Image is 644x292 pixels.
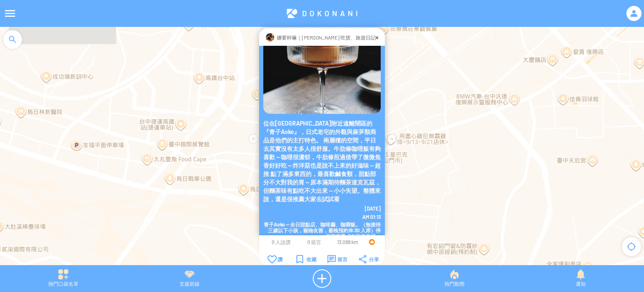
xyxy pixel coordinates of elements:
div: 支援前線 [126,269,252,288]
span: [DATE] [365,205,381,211]
div: 熱門動態 [392,269,518,288]
div: 留言 [327,255,348,263]
span: 0 人說讚 [272,239,291,245]
p: 娜要幹嘛｜[PERSON_NAME] 吃貨、旅遊日記 [277,33,376,42]
div: 讚 [267,255,283,263]
div: 通知 [518,269,644,288]
img: Visruth.jpg not found [266,33,274,42]
div: 收藏 [296,255,317,263]
div: 分享 [359,255,379,263]
span: 青子Aoko — 全日甜點店、咖啡廳、咖喱飯。（無接待三歲以下小孩，寵物友善，最晚預約18:30 入席）停車請搜尋『中和停車場』 [264,221,381,239]
span: 13,088 km [337,239,358,245]
span: 0 留言 [307,239,321,245]
span: AM 01:13 [362,214,381,220]
p: 位在[GEOGRAPHIC_DATA]附近遠離鬧區的『青子Aoko』，日式老宅的外觀與麻芛類商品是他們的主打特色。 兩層樓的空間，平日去其實沒有太多人很舒服。牛肋條咖哩飯有夠喜歡～咖哩很濃郁，牛... [263,119,381,203]
a: 在 Google 地圖上開啟這個區域 (開啟新視窗) [2,263,30,274]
